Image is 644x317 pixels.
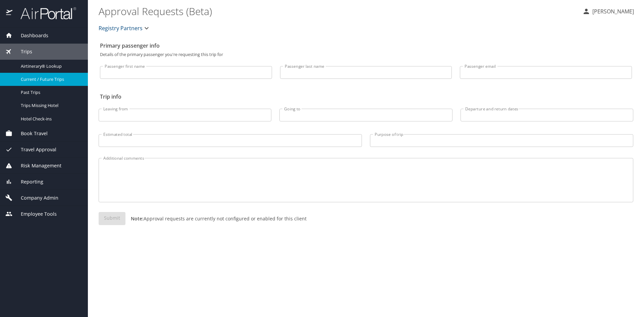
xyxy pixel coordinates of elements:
[99,1,577,21] h1: Approval Requests (Beta)
[21,76,80,83] span: Current / Future Trips
[131,215,144,222] strong: Note:
[21,102,80,109] span: Trips Missing Hotel
[12,48,32,55] span: Trips
[100,52,632,57] p: Details of the primary passenger you're requesting this trip for
[12,130,48,137] span: Book Travel
[21,63,80,69] span: Airtinerary® Lookup
[12,194,58,202] span: Company Admin
[100,91,632,102] h2: Trip info
[99,23,143,33] span: Registry Partners
[21,116,80,122] span: Hotel Check-ins
[12,178,43,186] span: Reporting
[6,7,13,20] img: icon-airportal.png
[125,215,307,222] p: Approval requests are currently not configured or enabled for this client
[12,162,61,169] span: Risk Management
[590,7,634,15] p: [PERSON_NAME]
[12,32,48,39] span: Dashboards
[12,146,56,153] span: Travel Approval
[12,210,57,218] span: Employee Tools
[21,89,80,96] span: Past Trips
[13,7,76,20] img: airportal-logo.png
[100,40,632,51] h2: Primary passenger info
[96,21,153,35] button: Registry Partners
[580,5,637,17] button: [PERSON_NAME]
